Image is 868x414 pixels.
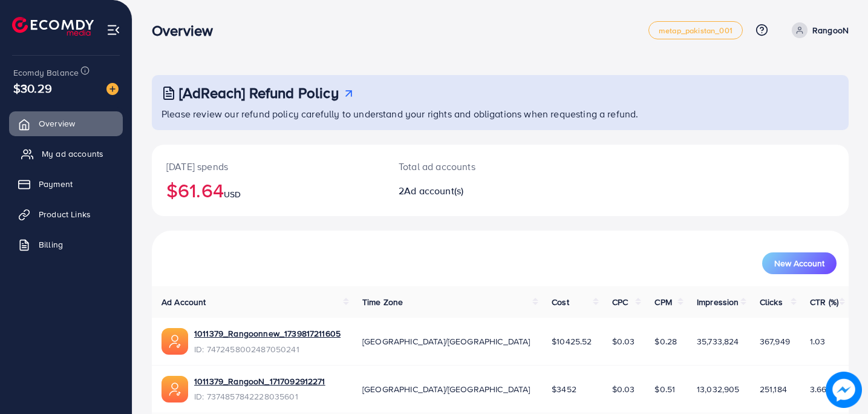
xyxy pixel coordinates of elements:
[166,179,370,202] h2: $61.64
[404,184,463,197] span: Ad account(s)
[612,296,628,308] span: CPC
[812,23,849,38] p: RangooN
[399,159,544,174] p: Total ad accounts
[552,383,576,395] span: $3452
[152,22,223,39] h3: Overview
[162,296,206,308] span: Ad Account
[106,23,120,37] img: menu
[697,335,739,347] span: 35,733,824
[654,383,675,395] span: $0.51
[194,327,341,340] a: 1011379_Rangoonnew_1739817211605
[552,296,569,308] span: Cost
[399,185,544,197] h2: 2
[362,296,403,308] span: Time Zone
[39,117,75,130] span: Overview
[194,343,341,355] span: ID: 7472458002487050241
[106,83,119,95] img: image
[552,335,592,347] span: $10425.52
[162,328,188,355] img: ic-ads-acc.e4c84228.svg
[774,259,824,268] span: New Account
[162,107,841,121] p: Please review our refund policy carefully to understand your rights and obligations when requesti...
[760,335,790,347] span: 367,949
[39,178,73,190] span: Payment
[697,383,740,395] span: 13,032,905
[762,252,837,274] button: New Account
[697,296,739,308] span: Impression
[162,376,188,402] img: ic-ads-acc.e4c84228.svg
[612,383,635,395] span: $0.03
[810,296,838,308] span: CTR (%)
[13,67,79,79] span: Ecomdy Balance
[179,84,339,102] h3: [AdReach] Refund Policy
[810,383,827,395] span: 3.66
[760,296,783,308] span: Clicks
[9,142,123,166] a: My ad accounts
[9,232,123,257] a: Billing
[648,21,743,39] a: metap_pakistan_001
[810,335,826,347] span: 1.03
[9,202,123,226] a: Product Links
[787,22,849,38] a: RangooN
[760,383,787,395] span: 251,184
[39,238,63,251] span: Billing
[194,375,325,387] a: 1011379_RangooN_1717092912271
[42,148,103,160] span: My ad accounts
[166,159,370,174] p: [DATE] spends
[654,335,677,347] span: $0.28
[12,17,94,36] img: logo
[13,79,52,97] span: $30.29
[654,296,671,308] span: CPM
[612,335,635,347] span: $0.03
[224,188,241,200] span: USD
[9,172,123,196] a: Payment
[362,335,530,347] span: [GEOGRAPHIC_DATA]/[GEOGRAPHIC_DATA]
[362,383,530,395] span: [GEOGRAPHIC_DATA]/[GEOGRAPHIC_DATA]
[194,390,325,402] span: ID: 7374857842228035601
[39,208,91,220] span: Product Links
[659,27,733,34] span: metap_pakistan_001
[9,111,123,136] a: Overview
[826,372,862,408] img: image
